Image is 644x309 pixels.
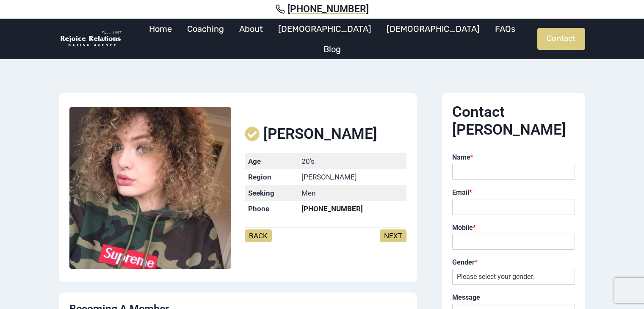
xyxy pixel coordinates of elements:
[298,153,406,169] td: 20’s
[452,223,575,232] label: Mobile
[263,125,377,143] span: [PERSON_NAME]
[180,19,232,39] a: Coaching
[316,39,348,59] a: Blog
[301,204,363,213] mark: [PHONE_NUMBER]
[298,185,406,201] td: Men
[127,19,537,59] nav: Primary Navigation
[245,229,272,242] a: BACK
[452,188,575,197] label: Email
[487,19,523,39] a: FAQs
[452,103,575,139] h2: Contact [PERSON_NAME]
[141,19,180,39] a: Home
[248,173,271,181] strong: Region
[452,258,575,267] label: Gender
[271,19,379,39] a: [DEMOGRAPHIC_DATA]
[379,19,487,39] a: [DEMOGRAPHIC_DATA]
[248,204,269,213] strong: Phone
[232,19,271,39] a: About
[452,234,575,250] input: Mobile
[452,153,575,162] label: Name
[298,169,406,185] td: [PERSON_NAME]
[248,189,274,197] strong: Seeking
[452,293,575,302] label: Message
[287,3,369,15] span: [PHONE_NUMBER]
[537,28,585,50] a: Contact
[248,157,261,166] strong: Age
[59,30,123,48] img: Rejoice Relations
[380,229,406,242] a: NEXT
[10,3,634,15] a: [PHONE_NUMBER]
